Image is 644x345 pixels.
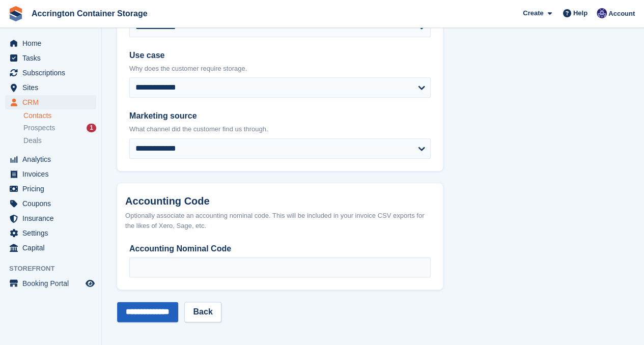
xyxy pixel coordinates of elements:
[22,241,83,255] span: Capital
[129,243,431,255] label: Accounting Nominal Code
[5,80,96,95] a: menu
[22,95,83,109] span: CRM
[5,152,96,166] a: menu
[125,211,435,231] div: Optionally associate an accounting nominal code. This will be included in your invoice CSV export...
[5,95,96,109] a: menu
[84,277,96,290] a: Preview store
[23,123,96,133] a: Prospects 1
[125,195,435,207] h2: Accounting Code
[22,276,83,291] span: Booking Portal
[5,196,96,211] a: menu
[22,66,83,80] span: Subscriptions
[5,182,96,196] a: menu
[5,276,96,291] a: menu
[22,36,83,50] span: Home
[22,167,83,181] span: Invoices
[22,80,83,95] span: Sites
[5,66,96,80] a: menu
[27,5,152,22] a: Accrington Container Storage
[22,152,83,166] span: Analytics
[5,36,96,50] a: menu
[523,8,543,18] span: Create
[129,110,431,122] label: Marketing source
[23,123,55,133] span: Prospects
[87,124,96,132] div: 1
[129,124,431,134] p: What channel did the customer find us through.
[23,111,96,121] a: Contacts
[5,211,96,225] a: menu
[5,167,96,181] a: menu
[5,241,96,255] a: menu
[22,51,83,65] span: Tasks
[22,182,83,196] span: Pricing
[9,264,101,274] span: Storefront
[597,8,607,18] img: Jacob Connolly
[5,226,96,240] a: menu
[129,49,431,62] label: Use case
[23,136,42,146] span: Deals
[608,9,635,19] span: Account
[22,211,83,225] span: Insurance
[8,6,23,21] img: stora-icon-8386f47178a22dfd0bd8f6a31ec36ba5ce8667c1dd55bd0f319d3a0aa187defe.svg
[22,226,83,240] span: Settings
[22,196,83,211] span: Coupons
[23,135,96,146] a: Deals
[184,302,221,322] a: Back
[573,8,587,18] span: Help
[5,51,96,65] a: menu
[129,64,431,74] p: Why does the customer require storage.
